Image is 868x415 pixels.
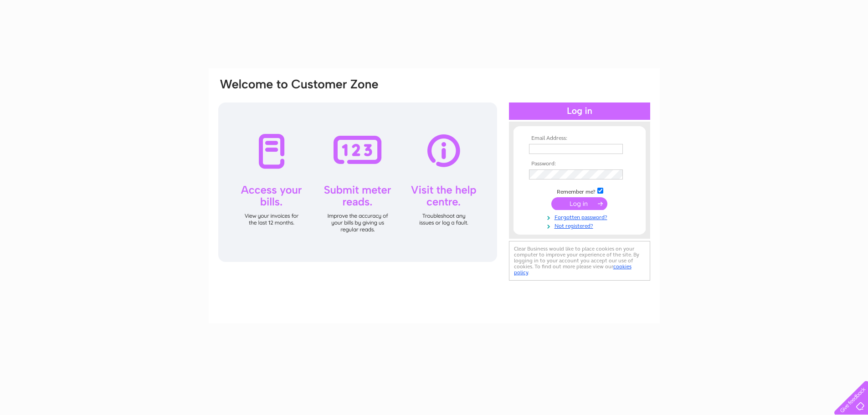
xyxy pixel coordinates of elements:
input: Submit [551,197,607,210]
a: Not registered? [529,221,632,230]
th: Password: [527,161,632,167]
td: Remember me? [527,186,632,195]
a: Forgotten password? [529,212,632,221]
div: Clear Business would like to place cookies on your computer to improve your experience of the sit... [509,241,650,281]
th: Email Address: [527,135,632,142]
a: cookies policy [514,263,632,276]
